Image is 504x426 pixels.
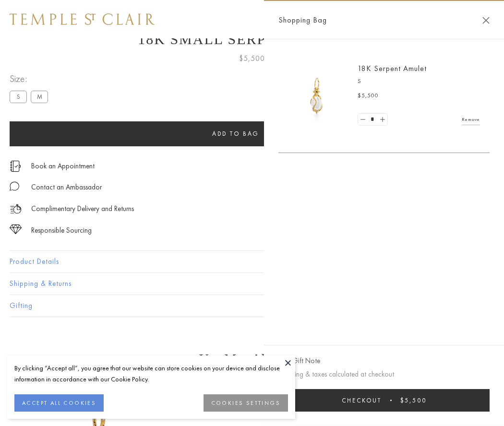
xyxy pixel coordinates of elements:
a: 18K Serpent Amulet [358,63,427,73]
span: $5,500 [400,396,427,404]
p: S [358,77,480,86]
button: Product Details [10,251,494,272]
label: S [10,91,27,103]
button: ACCEPT ALL COOKIES [14,394,104,412]
p: Complimentary Delivery and Returns [31,203,134,215]
button: Add to bag [10,121,462,146]
button: Close Shopping Bag [482,17,490,24]
a: Book an Appointment [31,161,95,171]
div: Responsible Sourcing [31,225,92,237]
img: icon_delivery.svg [10,203,22,215]
span: Shopping Bag [278,14,327,26]
button: Gifting [10,295,494,317]
a: Set quantity to 0 [358,114,368,126]
label: M [31,91,48,103]
button: Checkout $5,500 [278,389,490,412]
img: icon_appointment.svg [10,161,21,172]
h3: You May Also Like [24,351,480,367]
p: Shipping & taxes calculated at checkout [278,368,490,380]
span: $5,500 [239,52,265,65]
a: Set quantity to 2 [377,114,387,126]
div: Contact an Ambassador [31,181,102,193]
button: COOKIES SETTINGS [204,394,288,412]
div: By clicking “Accept all”, you agree that our website can store cookies on your device and disclos... [14,363,288,385]
h1: 18K Small Serpent Amulet [10,31,494,47]
span: Size: [10,71,52,87]
button: Add Gift Note [278,355,320,367]
span: $5,500 [358,91,379,101]
img: icon_sourcing.svg [10,225,22,234]
img: MessageIcon-01_2.svg [10,181,19,191]
span: Add to bag [212,130,259,138]
button: Shipping & Returns [10,273,494,295]
img: Temple St. Clair [10,13,155,25]
a: Remove [462,114,480,125]
span: Checkout [342,396,382,404]
img: P51836-E11SERPPV [288,67,346,125]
